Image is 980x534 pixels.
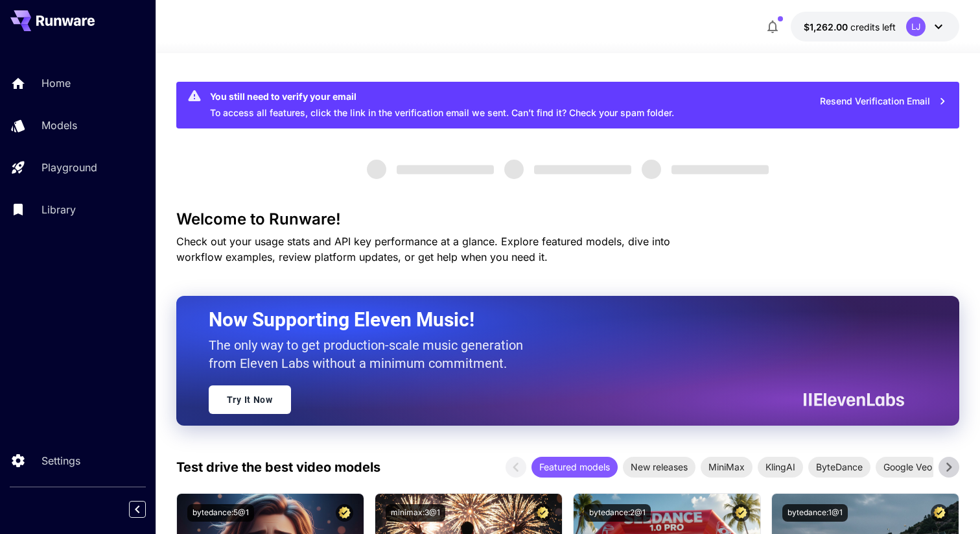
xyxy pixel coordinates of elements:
button: Certified Model – Vetted for best performance and includes a commercial license. [931,504,948,522]
div: Collapse sidebar [139,498,156,521]
a: Try It Now [209,385,291,414]
button: Collapse sidebar [129,501,146,518]
button: bytedance:5@1 [187,504,254,522]
span: MiniMax [701,460,752,474]
span: $1,262.00 [804,21,850,32]
div: To access all features, click the link in the verification email we sent. Can’t find it? Check yo... [210,86,674,125]
p: Models [41,117,77,133]
div: KlingAI [758,457,803,478]
div: ByteDance [808,457,870,478]
button: $1,262.00LJ [791,12,959,42]
button: Certified Model – Vetted for best performance and includes a commercial license. [336,504,353,522]
div: LJ [906,17,926,36]
p: Home [41,75,71,91]
p: The only way to get production-scale music generation from Eleven Labs without a minimum commitment. [209,336,533,372]
p: Playground [41,160,97,175]
p: Library [41,202,76,217]
span: KlingAI [758,460,803,474]
p: Settings [41,453,80,468]
span: New releases [623,460,695,474]
button: Resend Verification Email [813,88,954,115]
button: Certified Model – Vetted for best performance and includes a commercial license. [534,504,552,522]
div: MiniMax [701,457,752,478]
button: Certified Model – Vetted for best performance and includes a commercial license. [732,504,750,522]
span: Featured models [531,460,618,474]
div: $1,262.00 [804,20,896,34]
p: Test drive the best video models [176,457,380,477]
h3: Welcome to Runware! [176,210,959,228]
div: Featured models [531,457,618,478]
span: Check out your usage stats and API key performance at a glance. Explore featured models, dive int... [176,235,670,263]
span: credits left [850,21,896,32]
span: Google Veo [876,460,940,474]
button: bytedance:2@1 [584,504,651,522]
button: minimax:3@1 [386,504,445,522]
span: ByteDance [808,460,870,474]
button: bytedance:1@1 [782,504,848,522]
h2: Now Supporting Eleven Music! [209,308,894,332]
div: New releases [623,457,695,478]
div: You still need to verify your email [210,90,674,103]
div: Google Veo [876,457,940,478]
